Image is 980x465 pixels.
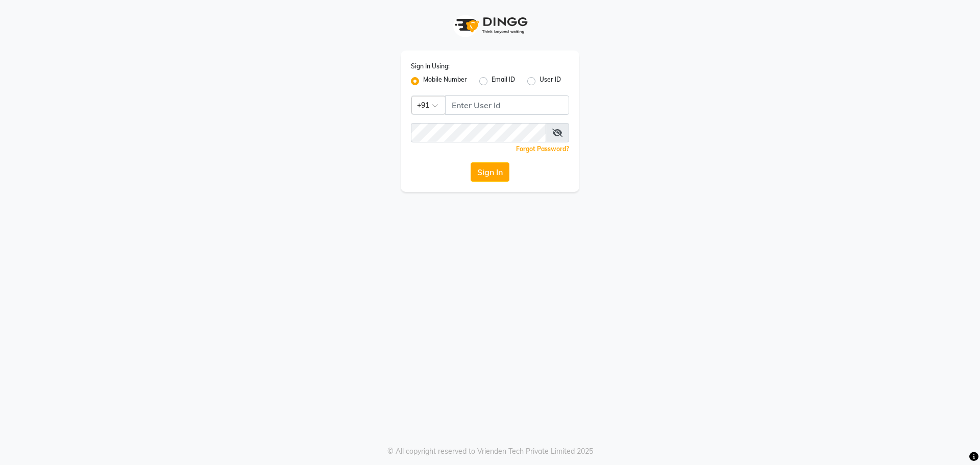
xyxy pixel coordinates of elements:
button: Sign In [471,162,509,182]
input: Username [445,95,569,115]
input: Username [411,123,546,142]
label: Sign In Using: [411,62,450,71]
a: Forgot Password? [516,145,569,153]
label: Mobile Number [423,75,467,87]
img: logo1.svg [449,10,531,40]
label: User ID [540,75,561,87]
label: Email ID [492,75,515,87]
